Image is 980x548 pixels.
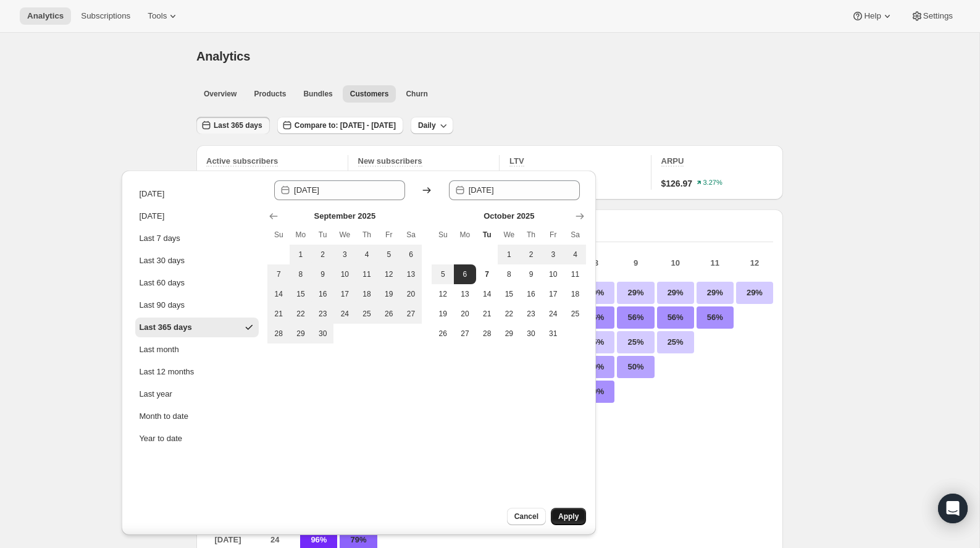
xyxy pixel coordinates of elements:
button: Monday September 29 2025 [290,324,312,344]
button: Wednesday October 1 2025 [498,245,520,264]
th: Monday [290,225,312,245]
div: Last 7 days [139,232,180,245]
th: Tuesday [312,225,334,245]
button: Last 7 days [135,229,259,248]
button: Sunday September 14 2025 [267,284,290,304]
button: Thursday September 25 2025 [356,304,378,324]
span: 14 [481,289,493,299]
button: Month to date [135,407,259,426]
th: Saturday [564,225,587,245]
span: 31 [547,329,559,339]
div: Year to date [139,432,182,445]
p: 29% [657,282,694,304]
div: Last month [139,344,178,356]
th: Saturday [400,225,422,245]
span: Tu [481,230,493,240]
span: LTV [509,156,524,166]
th: Friday [378,225,400,245]
span: Fr [383,230,395,240]
button: Friday October 17 2025 [542,284,564,304]
span: 18 [569,289,582,299]
button: Sunday October 5 2025 [432,264,454,284]
span: 14 [272,289,285,299]
span: Customers [350,89,389,99]
span: Last 365 days [214,120,262,130]
span: Bundles [303,89,332,99]
div: Last 30 days [139,255,185,267]
button: Apply [551,508,586,525]
button: Settings [903,7,960,25]
span: Help [864,11,881,21]
span: 7 [272,269,285,279]
button: Wednesday September 24 2025 [333,304,356,324]
span: 27 [405,309,417,319]
span: 28 [481,329,493,339]
span: 7 [481,269,493,279]
button: Friday October 31 2025 [542,324,564,344]
span: 27 [459,329,471,339]
div: Last 90 days [139,299,185,311]
span: Churn [406,89,427,99]
span: Analytics [196,49,250,63]
button: Saturday October 4 2025 [564,245,587,264]
div: Last 60 days [139,277,185,289]
div: Last year [139,388,172,400]
span: 25 [569,309,582,319]
button: Saturday September 13 2025 [400,264,422,284]
button: Last 90 days [135,295,259,315]
span: ARPU [661,156,684,166]
th: Friday [542,225,564,245]
span: 12 [383,269,395,279]
p: 56% [617,306,654,329]
th: Thursday [520,225,542,245]
span: 5 [383,250,395,259]
th: Thursday [356,225,378,245]
button: Friday September 12 2025 [378,264,400,284]
div: Last 365 days [139,321,191,334]
span: Overview [204,89,237,99]
button: [DATE] [135,206,259,226]
span: 10 [547,269,559,279]
p: 29% [697,282,734,304]
button: Monday September 15 2025 [290,284,312,304]
button: Friday September 26 2025 [378,304,400,324]
p: 12 [736,257,773,269]
p: 29% [736,282,773,304]
button: Monday September 8 2025 [290,264,312,284]
button: Last 12 months [135,362,259,382]
button: Show previous month, August 2025 [265,208,282,225]
button: Last 365 days [196,117,270,134]
button: Saturday October 18 2025 [564,284,587,304]
span: Tools [148,11,167,21]
button: Sunday October 26 2025 [432,324,454,344]
button: Thursday September 4 2025 [356,245,378,264]
span: Products [254,89,286,99]
button: Wednesday September 17 2025 [333,284,356,304]
button: Monday October 20 2025 [454,304,476,324]
button: Daily [411,117,453,134]
p: 9 [617,257,654,269]
span: Fr [547,230,559,240]
div: Last 12 months [139,366,194,378]
span: 15 [295,289,307,299]
button: Tuesday September 9 2025 [312,264,334,284]
span: 13 [405,269,417,279]
button: Wednesday October 22 2025 [498,304,520,324]
p: 25% [617,331,654,353]
p: 56% [697,306,734,329]
span: 24 [547,309,559,319]
button: Friday October 10 2025 [542,264,564,284]
button: Analytics [20,7,71,25]
span: Th [361,230,373,240]
span: We [338,230,351,240]
span: 28 [272,329,285,339]
p: 56% [657,306,694,329]
span: 3 [338,250,351,259]
span: Subscriptions [81,11,130,21]
button: Tuesday September 30 2025 [312,324,334,344]
button: Thursday October 9 2025 [520,264,542,284]
button: Saturday October 25 2025 [564,304,587,324]
span: 1 [295,250,307,259]
button: Today Tuesday October 7 2025 [476,264,498,284]
button: Monday September 22 2025 [290,304,312,324]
